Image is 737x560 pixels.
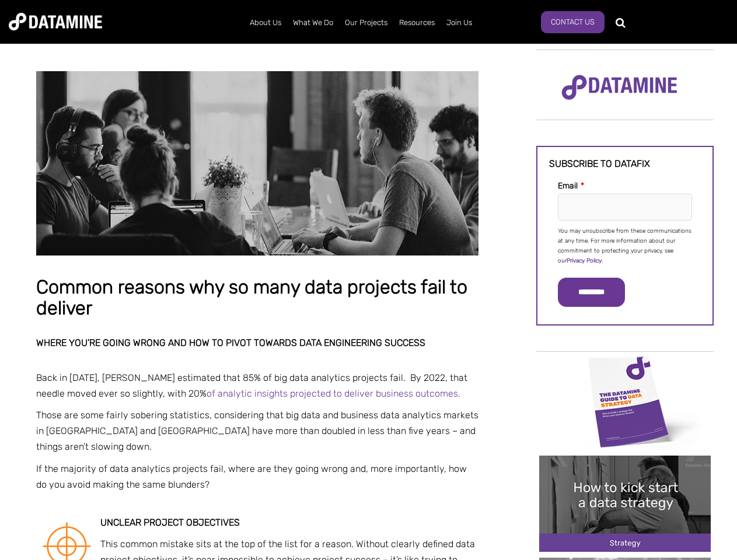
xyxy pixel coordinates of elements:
p: Those are some fairly sobering statistics, considering that big data and business data analytics ... [36,407,478,455]
img: 20241212 How to kick start a data strategy-2 [539,456,711,552]
a: Privacy Policy [567,257,602,264]
a: Contact Us [541,11,605,33]
a: of analytic insights projected to deliver business outcomes. [207,388,460,399]
a: Our Projects [339,8,393,38]
img: Common reasons why so many data projects fail to deliver [36,71,478,256]
img: Datamine Logo No Strapline - Purple [554,67,685,108]
h1: Common reasons why so many data projects fail to deliver [36,277,478,318]
p: If the majority of data analytics projects fail, where are they going wrong and, more importantly... [36,461,478,492]
a: Resources [393,8,441,38]
a: What We Do [287,8,339,38]
a: About Us [244,8,287,38]
p: You may unsubscribe from these communications at any time. For more information about our commitm... [558,226,692,266]
img: Datamine [9,13,102,30]
img: Data Strategy Cover thumbnail [539,353,711,449]
h2: Where you’re going wrong and how to pivot towards data engineering success [36,338,478,348]
h3: Subscribe to datafix [549,159,701,169]
strong: Unclear project objectives [100,517,240,528]
p: Back in [DATE], [PERSON_NAME] estimated that 85% of big data analytics projects fail. By 2022, th... [36,370,478,401]
span: Email [558,181,578,191]
a: Join Us [441,8,478,38]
